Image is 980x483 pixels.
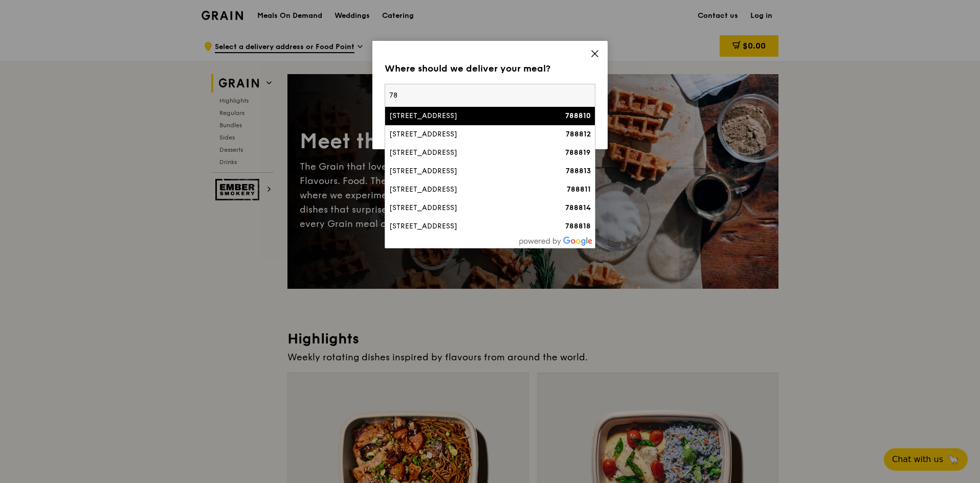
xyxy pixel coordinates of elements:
strong: 788810 [565,111,591,120]
div: [STREET_ADDRESS] [389,129,541,140]
div: [STREET_ADDRESS] [389,185,541,195]
div: [STREET_ADDRESS] [389,166,541,176]
div: Where should we deliver your meal? [385,61,595,76]
strong: 788814 [565,203,591,212]
strong: 788811 [567,185,591,194]
strong: 788813 [566,167,591,175]
div: [STREET_ADDRESS] [389,203,541,213]
strong: 788819 [565,148,591,157]
img: powered-by-google.60e8a832.png [519,237,593,246]
strong: 788818 [565,222,591,231]
div: [STREET_ADDRESS] [389,111,541,121]
div: [STREET_ADDRESS] [389,221,541,232]
strong: 788812 [566,130,591,139]
div: [STREET_ADDRESS] [389,148,541,158]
